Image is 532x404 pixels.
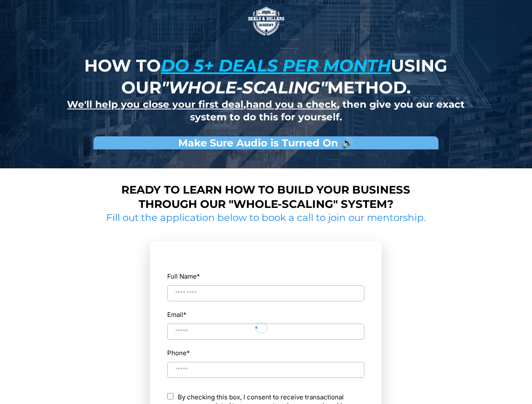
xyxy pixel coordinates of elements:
u: We'll help you close your first deal [67,98,243,110]
strong: Ready to learn how to build your business through our "whole-scaling" system? [121,183,410,211]
strong: Make Sure Audio is Turned On 🔊 [178,137,354,149]
label: Phone [167,347,364,359]
label: Email [167,309,187,320]
em: "whole-scaling" [161,77,327,98]
u: hand you a check [246,98,337,110]
label: Full Name [167,271,364,282]
strong: , , then give you our exact system to do this for yourself. [67,98,465,123]
u: do 5+ deals per month [161,55,391,76]
strong: How to using our method. [84,55,447,98]
h2: Fill out the application below to book a call to join our mentorship. [103,212,429,224]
